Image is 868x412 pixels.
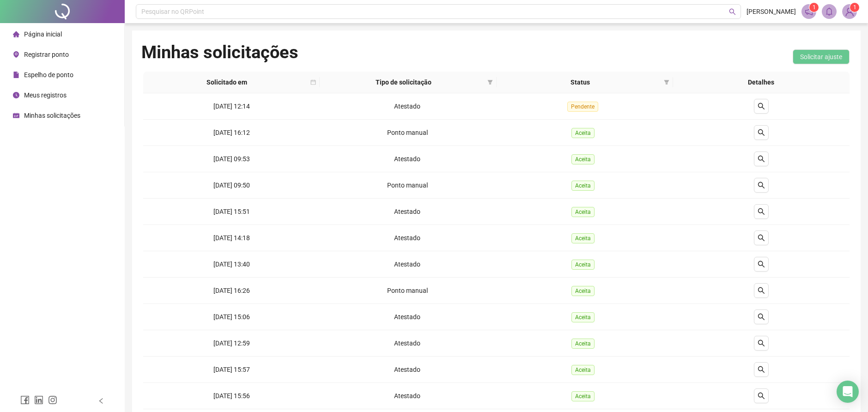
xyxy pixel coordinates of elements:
span: Aceita [571,233,595,243]
h1: Minhas solicitações [141,42,298,63]
span: instagram [48,395,57,405]
span: [DATE] 12:14 [213,103,250,110]
span: clock-circle [13,92,19,98]
span: search [758,208,765,215]
span: search [758,339,765,347]
span: calendar [310,79,316,85]
span: Aceita [571,154,595,164]
span: [DATE] 15:56 [213,392,250,400]
span: Aceita [571,128,595,138]
span: Atestado [394,234,420,242]
span: Atestado [394,339,420,347]
span: filter [487,79,493,85]
span: Tipo de solicitação [323,77,483,87]
span: search [758,155,765,163]
span: Solicitado em [147,77,307,87]
span: search [758,129,765,136]
span: filter [486,75,495,89]
span: search [758,313,765,321]
span: Ponto manual [387,287,428,294]
span: search [758,392,765,400]
span: [DATE] 16:26 [213,287,250,294]
sup: 1 [809,3,819,12]
span: 1 [813,4,816,11]
span: 1 [853,4,856,11]
span: [DATE] 09:50 [213,182,250,189]
th: Detalhes [673,72,850,93]
span: [DATE] 16:12 [213,129,250,136]
span: Aceita [571,391,595,401]
span: bell [825,7,833,16]
span: [DATE] 15:51 [213,208,250,215]
span: left [98,398,104,404]
span: search [758,261,765,268]
span: Minhas solicitações [24,112,80,119]
span: linkedin [34,395,43,405]
div: Open Intercom Messenger [837,381,859,403]
span: Atestado [394,392,420,400]
button: Solicitar ajuste [793,49,850,64]
span: home [13,31,19,37]
span: search [758,103,765,110]
span: search [729,8,736,15]
span: Aceita [571,339,595,349]
span: facebook [20,395,30,405]
span: Atestado [394,366,420,373]
span: [DATE] 13:40 [213,261,250,268]
span: search [758,234,765,242]
span: calendar [309,75,318,89]
span: [DATE] 12:59 [213,339,250,347]
span: Aceita [571,207,595,217]
span: [DATE] 14:18 [213,234,250,242]
span: Aceita [571,312,595,322]
span: search [758,182,765,189]
span: Meus registros [24,91,67,99]
span: Atestado [394,261,420,268]
span: Solicitar ajuste [800,52,842,62]
span: schedule [13,112,19,119]
span: Registrar ponto [24,51,69,58]
span: [DATE] 09:53 [213,155,250,163]
img: 58814 [843,5,856,18]
span: Aceita [571,365,595,375]
span: Status [500,77,660,87]
span: filter [662,75,671,89]
span: search [758,287,765,294]
span: Aceita [571,260,595,270]
span: Atestado [394,208,420,215]
span: Ponto manual [387,129,428,136]
span: Atestado [394,313,420,321]
span: Página inicial [24,30,62,38]
span: search [758,366,765,373]
span: Atestado [394,155,420,163]
span: [DATE] 15:57 [213,366,250,373]
span: file [13,72,19,78]
span: Pendente [567,102,598,112]
span: notification [805,7,813,16]
span: Atestado [394,103,420,110]
span: Aceita [571,181,595,191]
span: environment [13,51,19,58]
span: Aceita [571,286,595,296]
span: Ponto manual [387,182,428,189]
span: Espelho de ponto [24,71,73,79]
span: [PERSON_NAME] [747,6,796,17]
span: filter [664,79,669,85]
span: [DATE] 15:06 [213,313,250,321]
sup: Atualize o seu contato no menu Meus Dados [850,3,859,12]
